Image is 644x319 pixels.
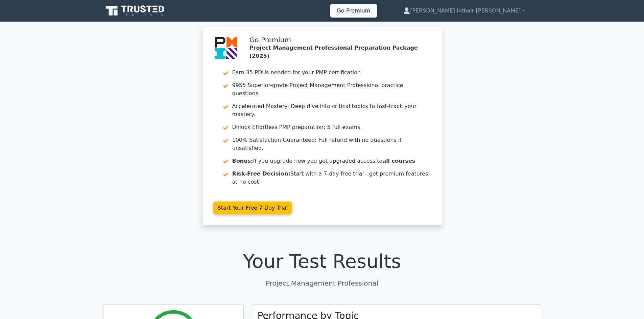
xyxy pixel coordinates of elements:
[103,250,541,272] h1: Your Test Results
[103,278,541,288] p: Project Management Professional
[333,6,374,15] a: Go Premium
[213,202,292,214] a: Start Your Free 7-Day Trial
[387,4,541,18] a: [PERSON_NAME] Ikthair [PERSON_NAME]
